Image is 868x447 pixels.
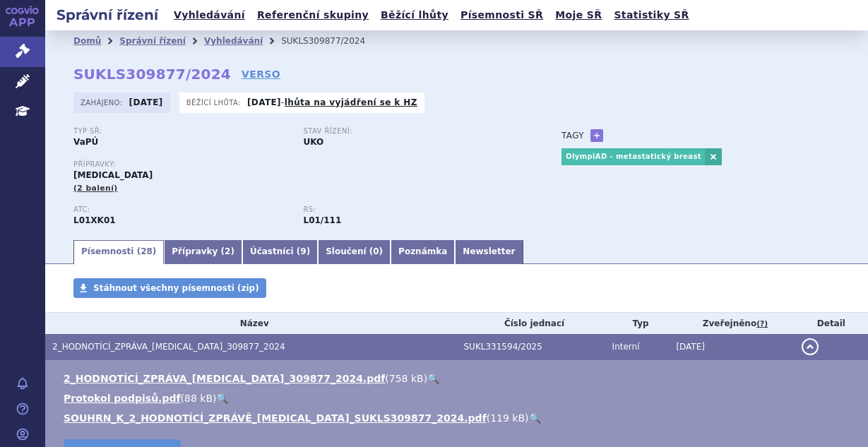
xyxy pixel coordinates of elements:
a: Sloučení (0) [318,240,391,264]
a: 2_HODNOTÍCÍ_ZPRÁVA_[MEDICAL_DATA]_309877_2024.pdf [64,373,385,384]
a: Vyhledávání [170,6,249,25]
th: Číslo jednací [457,313,605,334]
span: Interní [612,342,640,352]
strong: VaPÚ [73,137,98,147]
h3: Tagy [561,127,584,144]
span: 88 kB [184,393,213,404]
a: Písemnosti (28) [73,240,164,264]
h2: Správní řízení [45,5,170,25]
strong: olaparib tbl. [304,215,342,225]
a: Poznámka [391,240,455,264]
span: 9 [300,246,306,256]
strong: UKO [304,137,324,147]
a: Statistiky SŘ [610,6,693,25]
th: Detail [795,313,868,334]
a: Účastníci (9) [242,240,318,264]
span: 119 kB [490,412,525,424]
strong: SUKLS309877/2024 [73,66,231,83]
span: Běžící lhůta: [186,97,244,108]
a: Moje SŘ [551,6,606,25]
span: 758 kB [389,373,424,384]
a: VERSO [242,67,280,81]
li: ( ) [64,411,854,425]
li: ( ) [64,391,854,405]
th: Zveřejněno [669,313,794,334]
a: Referenční skupiny [253,6,373,25]
a: Newsletter [455,240,523,264]
a: Stáhnout všechny písemnosti (zip) [73,278,266,298]
a: Správní řízení [119,36,186,46]
a: + [590,129,603,142]
a: Vyhledávání [204,36,263,46]
p: Typ SŘ: [73,127,290,136]
button: detail [802,338,819,355]
a: Písemnosti SŘ [456,6,547,25]
span: Zahájeno: [81,97,125,108]
p: - [247,97,417,108]
th: Typ [605,313,670,334]
span: 28 [141,246,153,256]
a: Domů [73,36,101,46]
li: ( ) [64,371,854,386]
span: 2_HODNOTÍCÍ_ZPRÁVA_LYNPARZA_309877_2024 [52,342,285,352]
span: Stáhnout všechny písemnosti (zip) [93,283,259,293]
a: Běžící lhůty [376,6,453,25]
abbr: (?) [756,319,768,329]
a: 🔍 [529,412,541,424]
span: 0 [373,246,379,256]
strong: [DATE] [129,97,163,107]
th: Název [45,313,457,334]
a: 🔍 [216,393,228,404]
a: OlympiAD - metastatický breast [561,148,705,165]
a: lhůta na vyjádření se k HZ [285,97,417,107]
a: Protokol podpisů.pdf [64,393,181,404]
td: [DATE] [669,334,794,360]
p: Přípravky: [73,160,533,169]
a: Přípravky (2) [164,240,242,264]
li: SUKLS309877/2024 [281,30,384,52]
p: ATC: [73,205,290,214]
td: SUKL331594/2025 [457,334,605,360]
strong: OLAPARIB [73,215,116,225]
a: SOUHRN_K_2_HODNOTÍCÍ_ZPRÁVĚ_[MEDICAL_DATA]_SUKLS309877_2024.pdf [64,412,487,424]
span: [MEDICAL_DATA] [73,170,153,180]
strong: [DATE] [247,97,281,107]
p: RS: [304,205,520,214]
a: 🔍 [427,373,439,384]
span: 2 [225,246,230,256]
p: Stav řízení: [304,127,520,136]
span: (2 balení) [73,184,118,193]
